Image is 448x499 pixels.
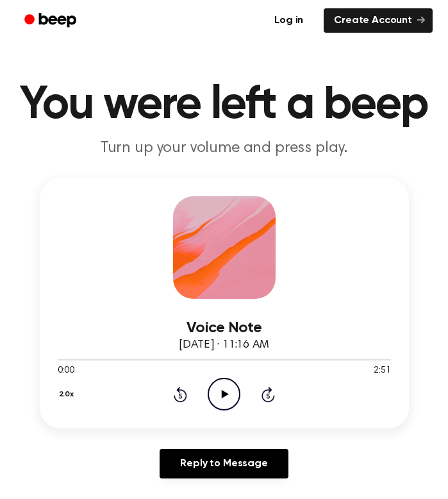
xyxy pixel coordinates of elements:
a: Create Account [324,8,433,33]
a: Log in [261,6,316,35]
span: 2:51 [374,364,390,378]
h3: Voice Note [58,319,391,337]
a: Beep [15,8,88,33]
p: Turn up your volume and press play. [15,139,433,158]
a: Reply to Message [160,449,288,478]
h1: You were left a beep [15,82,433,128]
button: 2.0x [58,384,79,405]
span: 0:00 [58,364,74,378]
span: [DATE] · 11:16 AM [179,339,269,351]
